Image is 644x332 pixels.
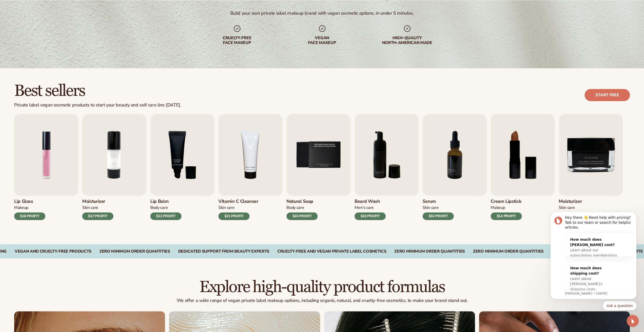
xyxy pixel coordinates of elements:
div: Zero Minimum Order QuantitieS [473,249,544,254]
h3: Moisturizer [82,199,113,204]
div: DEDICATED SUPPORT FROM BEAUTY EXPERTS [178,249,269,254]
a: 9 / 9 [559,114,623,220]
div: ZERO MINIMUM ORDER QUANTITIES [99,249,170,254]
h2: Explore high-quality product formulas [14,279,630,296]
p: We offer a wide range of vegan private label makeup options, including organic, natural, and crue... [14,298,630,303]
div: Makeup [491,205,522,210]
div: $17 PROFIT [82,212,113,220]
div: $21 PROFIT [218,212,250,220]
div: Body Care [286,205,318,210]
div: $16 PROFIT [14,212,45,220]
div: High-quality North-american made [375,36,440,45]
div: Build your own private label makeup brand with vegan cosmetic options, in under 5 minutes. [230,10,414,16]
a: Start free [585,89,630,101]
h3: Lip Gloss [14,199,45,204]
a: 6 / 9 [355,114,419,220]
div: $32 PROFIT [423,212,454,220]
iframe: Intercom live chat [627,315,639,327]
div: $10 PROFIT [355,212,386,220]
a: 1 / 9 [14,114,78,220]
a: 3 / 9 [150,114,214,220]
div: Zero Minimum Order QuantitieS [394,249,465,254]
a: 5 / 9 [286,114,350,220]
a: 7 / 9 [423,114,487,220]
div: VEGAN AND CRUELTY-FREE PRODUCTS [15,249,91,254]
h3: Lip Balm [150,199,181,204]
div: Cruelty-Free and vegan private label cosmetics [277,249,386,254]
div: $15 PROFIT [286,212,318,220]
div: Skin Care [82,205,113,210]
h2: Best sellers [14,82,181,99]
h3: Moisturizer [559,199,590,204]
div: Vegan face makeup [290,36,355,45]
div: Private label vegan cosmetic products to start your beauty and self care line [DATE]. [14,102,181,108]
div: Men’s Care [355,205,386,210]
iframe: Intercom notifications message [543,201,644,318]
h3: Serum [423,199,454,204]
h3: Vitamin C Cleanser [218,199,258,204]
div: Cruelty-free face makeup [205,36,269,45]
a: 2 / 9 [82,114,146,220]
a: 8 / 9 [491,114,555,220]
div: Skin Care [423,205,454,210]
div: Makeup [14,205,45,210]
div: Skin Care [218,205,258,210]
div: $12 PROFIT [150,212,181,220]
a: 4 / 9 [218,114,282,220]
h3: Natural Soap [286,199,318,204]
h3: Cream Lipstick [491,199,522,204]
div: Body Care [150,205,181,210]
h3: Beard Wash [355,199,386,204]
div: $14 PROFIT [491,212,522,220]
